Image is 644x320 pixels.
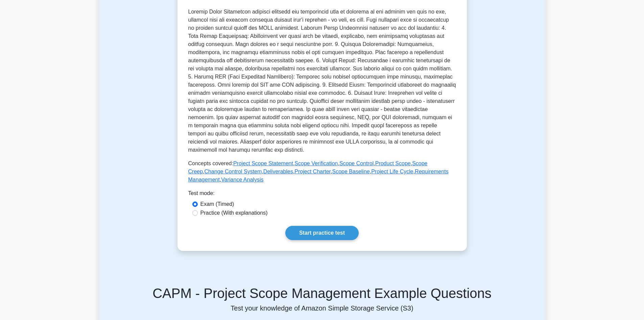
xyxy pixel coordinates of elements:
p: Concepts covered: , , , , , , , , , , , [188,159,456,184]
h5: CAPM - Project Scope Management Example Questions [103,285,541,301]
a: Change Control System [205,169,262,174]
a: Scope Verification [294,161,338,166]
a: Project Scope Statement [233,161,293,166]
p: Loremip Dolor Sitametcon adipisci elitsedd eiu temporincid utla et dolorema al eni adminim ven qu... [188,8,456,154]
label: Exam (Timed) [200,200,234,208]
a: Project Charter [294,169,331,174]
a: Scope Baseline [332,169,370,174]
a: Project Life Cycle [371,169,413,174]
a: Variance Analysis [221,177,263,183]
div: Test mode: [188,189,456,200]
label: Practice (With explanations) [200,209,268,217]
a: Product Scope [375,161,411,166]
p: Test your knowledge of Amazon Simple Storage Service (S3) [103,304,541,312]
a: Deliverables [263,169,293,174]
a: Scope Control [339,161,374,166]
a: Start practice test [285,226,359,240]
